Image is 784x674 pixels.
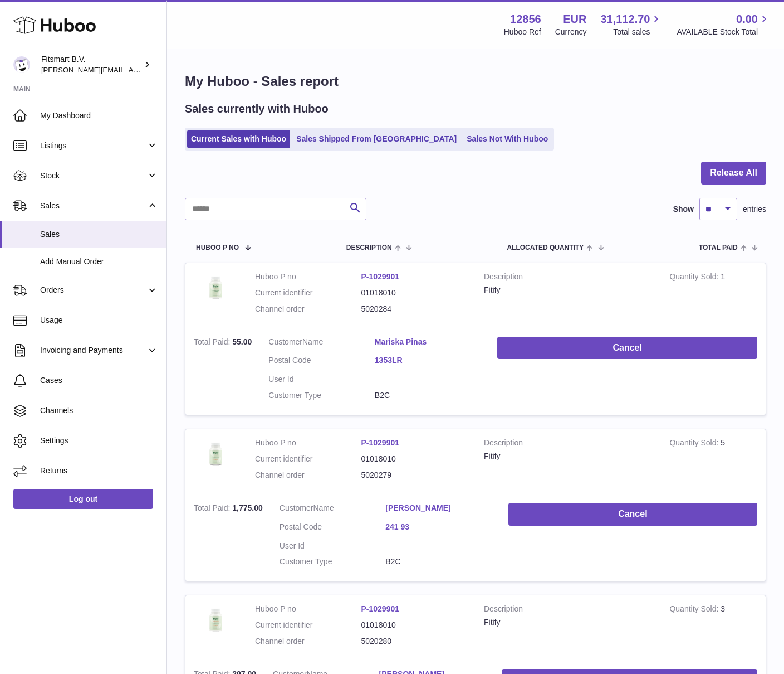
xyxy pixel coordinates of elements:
div: Fitify [484,617,653,628]
div: Huboo Ref [504,27,541,37]
dt: Postal Code [280,522,386,535]
strong: Total Paid [194,337,232,349]
a: P-1029901 [361,604,400,613]
span: Settings [40,435,158,446]
span: Huboo P no [196,244,239,251]
span: 0.00 [736,12,758,27]
strong: EUR [563,12,586,27]
strong: Quantity Sold [669,438,721,450]
span: Customer [280,503,313,512]
dt: Customer Type [280,556,386,567]
dt: Huboo P no [255,271,361,282]
div: Currency [555,27,587,37]
span: 31,112.70 [600,12,650,27]
dt: Huboo P no [255,438,361,448]
span: Cases [40,375,158,386]
a: P-1029901 [361,438,400,447]
dt: Current identifier [255,620,361,631]
span: entries [743,204,766,215]
a: 31,112.70 Total sales [600,12,663,37]
strong: Quantity Sold [669,272,721,284]
dd: B2C [375,390,481,401]
dt: Huboo P no [255,604,361,614]
a: [PERSON_NAME] [385,503,492,513]
span: Total paid [699,244,738,251]
dt: Customer Type [268,390,375,401]
a: Log out [13,489,153,509]
button: Cancel [497,337,757,360]
span: AVAILABLE Stock Total [677,27,771,37]
dt: Name [280,503,386,516]
dt: User Id [268,374,375,385]
strong: Description [484,604,653,617]
a: Current Sales with Huboo [187,130,290,148]
span: Sales [40,229,158,240]
dd: 5020279 [361,470,468,481]
td: 3 [661,595,766,661]
a: Sales Shipped From [GEOGRAPHIC_DATA] [292,130,460,148]
span: Customer [268,337,302,346]
a: Mariska Pinas [375,337,481,347]
dd: 01018010 [361,288,468,298]
span: Add Manual Order [40,256,158,267]
span: [PERSON_NAME][EMAIL_ADDRESS][DOMAIN_NAME] [41,65,223,74]
label: Show [673,204,694,215]
button: Cancel [508,503,757,526]
strong: Total Paid [194,503,232,515]
a: P-1029901 [361,272,400,281]
span: Sales [40,201,146,211]
span: Listings [40,140,146,151]
img: 128561739542540.png [194,271,238,303]
span: Stock [40,171,146,181]
dd: 01018010 [361,454,468,464]
a: 241 93 [385,522,492,532]
h2: Sales currently with Huboo [185,101,329,117]
dt: Postal Code [268,355,375,368]
dt: Channel order [255,304,361,314]
dd: 5020284 [361,304,468,314]
span: Orders [40,285,146,295]
dt: Current identifier [255,288,361,298]
span: Returns [40,466,158,476]
dt: Current identifier [255,454,361,464]
span: Description [346,244,392,251]
a: Sales Not With Huboo [463,130,552,148]
strong: Description [484,438,653,451]
dd: B2C [385,556,492,567]
span: Usage [40,315,158,326]
a: 0.00 AVAILABLE Stock Total [677,12,771,37]
dt: Channel order [255,470,361,481]
div: Fitsmart B.V. [41,54,141,75]
td: 5 [661,429,766,494]
img: 128561739542540.png [194,604,238,636]
span: ALLOCATED Quantity [507,244,584,251]
div: Fitify [484,285,653,295]
img: jonathan@leaderoo.com [13,56,30,73]
div: Fitify [484,451,653,462]
dd: 01018010 [361,620,468,631]
span: Channels [40,405,158,416]
strong: Description [484,271,653,285]
dt: User Id [280,541,386,551]
dt: Name [268,337,375,350]
strong: Quantity Sold [669,604,721,616]
button: Release All [701,162,766,185]
span: 1,775.00 [232,503,263,512]
span: Invoicing and Payments [40,345,146,356]
img: 128561739542540.png [194,438,238,469]
td: 1 [661,263,766,328]
span: My Dashboard [40,110,158,121]
dd: 5020280 [361,636,468,647]
h1: My Huboo - Sales report [185,72,766,90]
span: 55.00 [232,337,252,346]
span: Total sales [613,27,663,37]
dt: Channel order [255,636,361,647]
strong: 12856 [510,12,541,27]
a: 1353LR [375,355,481,366]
